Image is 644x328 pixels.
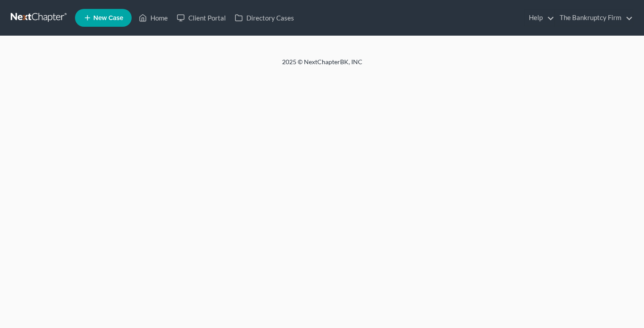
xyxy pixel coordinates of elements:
div: 2025 © NextChapterBK, INC [68,57,577,74]
a: Client Portal [172,10,230,26]
a: The Bankruptcy Firm [555,10,633,26]
a: Home [134,10,172,26]
a: Help [524,10,554,26]
a: Directory Cases [230,10,299,26]
new-legal-case-button: New Case [75,9,132,27]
